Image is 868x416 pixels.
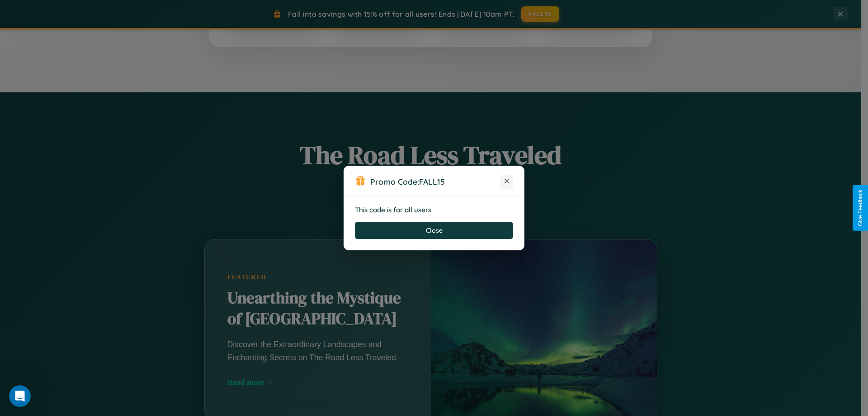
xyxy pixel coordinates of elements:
button: Close [355,222,513,239]
b: FALL15 [419,177,445,186]
iframe: Intercom live chat [9,385,31,407]
h3: Promo Code: [370,177,500,186]
div: Give Feedback [857,190,863,226]
strong: This code is for all users [355,206,431,214]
